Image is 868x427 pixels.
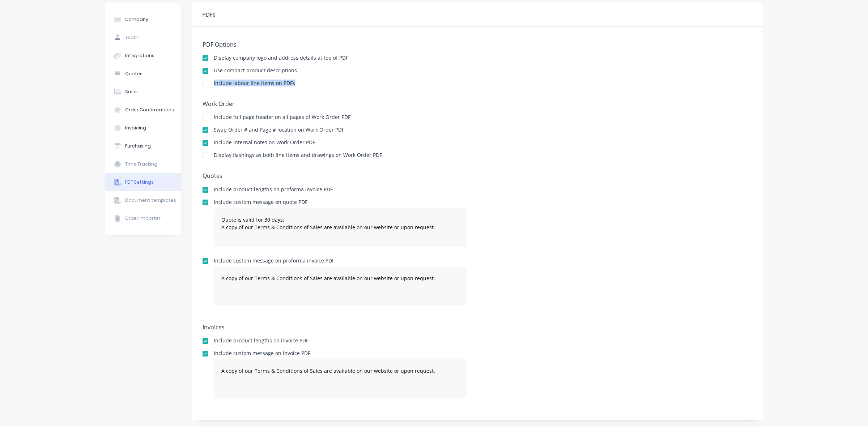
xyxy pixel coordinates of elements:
[125,161,157,167] div: Time Tracking
[203,324,752,331] h5: Invoices
[105,101,181,119] button: Order Confirmations
[105,47,181,65] button: Integrations
[214,267,467,305] textarea: A copy of our Terms & Conditions of Sales are available on our website or upon request.
[125,179,154,185] div: PDF Settings
[214,338,309,343] div: Include product lengths on invoice PDF
[214,68,297,73] div: Use compact product descriptions
[214,153,382,158] div: Display flashings as both line items and drawings on Work Order PDF
[203,172,752,179] h5: Quotes
[214,208,467,247] textarea: Quote is valid for 30 days; A copy of our Terms & Conditions of Sales are available on our websit...
[105,155,181,173] button: Time Tracking
[214,55,348,60] div: Display company logo and address details at top of PDF
[203,10,216,19] div: PDFs
[125,125,146,131] div: Invoicing
[105,10,181,29] button: Company
[125,71,142,77] div: Quotes
[214,127,344,132] div: Swap Order # and Page # location on Work Order PDF
[125,197,176,204] div: Document templates
[105,191,181,209] button: Document templates
[214,359,467,398] textarea: A copy of our Terms & Conditions of Sales are available on our website or upon request.
[125,143,151,149] div: Purchasing
[125,34,139,41] div: Team
[203,41,752,48] h5: PDF Options
[214,115,350,120] div: Include full page header on all pages of Work Order PDF
[125,16,148,23] div: Company
[203,101,752,107] h5: Work Order
[125,107,174,113] div: Order Confirmations
[105,83,181,101] button: Sales
[105,209,181,227] button: Order Importer
[125,89,138,95] div: Sales
[105,137,181,155] button: Purchasing
[105,29,181,47] button: Team
[214,258,467,263] div: Include custom message on proforma invoice PDF
[105,119,181,137] button: Invoicing
[214,200,467,205] div: Include custom message on quote PDF
[214,81,295,86] div: Include labour line items on PDFs
[214,140,315,145] div: Include internal notes on Work Order PDF
[105,65,181,83] button: Quotes
[214,187,333,192] div: Include product lengths on proforma invoice PDF
[105,173,181,191] button: PDF Settings
[214,351,467,356] div: Include custom message on invoice PDF
[125,215,161,222] div: Order Importer
[125,52,154,59] div: Integrations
